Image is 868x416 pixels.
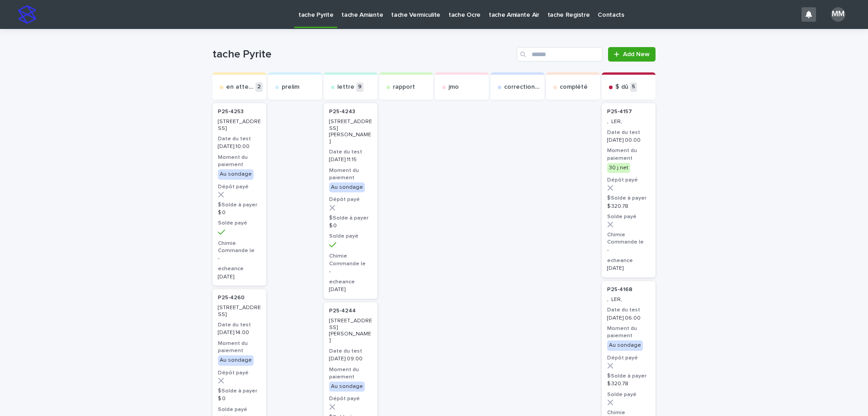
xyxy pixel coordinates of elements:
a: P25-4243 [STREET_ADDRESS][PERSON_NAME]Date du test[DATE] 11:15Moment du paiementAu sondageDépôt p... [324,103,377,299]
h3: Dépôt payé [218,183,261,191]
div: Au sondage [329,182,365,192]
h3: Date du test [607,306,650,314]
p: - [607,247,650,253]
p: [STREET_ADDRESS] [218,119,261,132]
h3: Moment du paiement [607,325,650,339]
p: rapport [393,83,415,91]
p: P25-4253 [218,109,244,115]
div: MM [831,7,845,22]
h3: Moment du paiement [607,147,650,162]
h3: Date du test [218,135,261,143]
p: [DATE] 00:00 [607,137,650,143]
p: P25-4243 [329,109,355,115]
h3: Moment du paiement [329,366,372,381]
h3: Moment du paiement [218,154,261,168]
h3: Dépôt payé [329,395,372,402]
p: [DATE] 09:00 [329,356,372,362]
h3: echeance [218,265,261,273]
h3: Date du test [329,148,372,156]
h3: Date du test [607,129,650,136]
span: Add New [623,51,650,57]
p: P25-4157 [607,109,632,115]
p: P25-4244 [329,308,356,314]
div: 30 j net [607,163,630,173]
h3: Solde payé [218,220,261,227]
p: P25-4260 [218,295,245,301]
p: , LER, [607,296,650,303]
p: $ 320.78 [607,381,650,387]
p: $ 0 [218,396,261,402]
p: [STREET_ADDRESS][PERSON_NAME] [329,318,372,344]
h3: $Solde à payer [218,201,261,209]
p: [DATE] [329,287,372,293]
p: 2 [255,82,263,92]
p: [DATE] [218,274,261,280]
a: Add New [608,47,656,62]
p: jmo [448,83,459,91]
a: P25-4253 [STREET_ADDRESS]Date du test[DATE] 10:00Moment du paiementAu sondageDépôt payé$Solde à p... [212,103,266,286]
h3: $Solde à payer [607,195,650,202]
p: - [329,268,372,275]
p: complété [560,83,588,91]
p: $ 0 [329,223,372,229]
div: Au sondage [329,382,365,392]
h1: tache Pyrite [212,48,513,61]
div: Au sondage [607,340,643,350]
p: [DATE] 14:00 [218,330,261,336]
h3: echeance [607,257,650,264]
h3: Solde payé [607,391,650,398]
h3: Dépôt payé [607,354,650,362]
img: stacker-logo-s-only.png [18,5,36,24]
p: 5 [630,82,637,92]
h3: Chimie Commande le [329,253,372,267]
p: - [218,255,261,262]
p: lettre [337,83,354,91]
h3: Solde payé [329,233,372,240]
div: Au sondage [218,169,254,179]
h3: Solde payé [218,406,261,413]
h3: Chimie Commande le [218,240,261,254]
p: [DATE] [607,265,650,272]
h3: $Solde à payer [329,215,372,222]
p: [DATE] 10:00 [218,143,261,150]
a: P25-4157 , LER,Date du test[DATE] 00:00Moment du paiement30 j netDépôt payé$Solde à payer$ 320.78... [602,103,656,277]
p: correction exp [504,83,541,91]
p: $ 320.78 [607,203,650,210]
h3: Dépôt payé [329,196,372,203]
p: [DATE] 06:00 [607,315,650,321]
p: $ dû [615,83,628,91]
p: 9 [356,82,363,92]
p: [DATE] 11:15 [329,157,372,163]
p: $ 0 [218,210,261,216]
p: P25-4168 [607,287,632,293]
p: [STREET_ADDRESS] [218,305,261,318]
h3: Chimie Commande le [607,231,650,246]
h3: Dépôt payé [607,177,650,184]
p: , LER, [607,119,650,125]
h3: Moment du paiement [329,167,372,182]
p: [STREET_ADDRESS][PERSON_NAME] [329,119,372,145]
h3: $Solde à payer [607,373,650,380]
h3: Dépôt payé [218,369,261,377]
h3: Date du test [218,321,261,329]
h3: Moment du paiement [218,340,261,354]
div: Au sondage [218,355,254,365]
h3: $Solde à payer [218,387,261,395]
h3: Solde payé [607,213,650,220]
h3: echeance [329,278,372,286]
p: en attente [226,83,254,91]
p: prelim [282,83,299,91]
input: Search [517,47,603,62]
h3: Date du test [329,348,372,355]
